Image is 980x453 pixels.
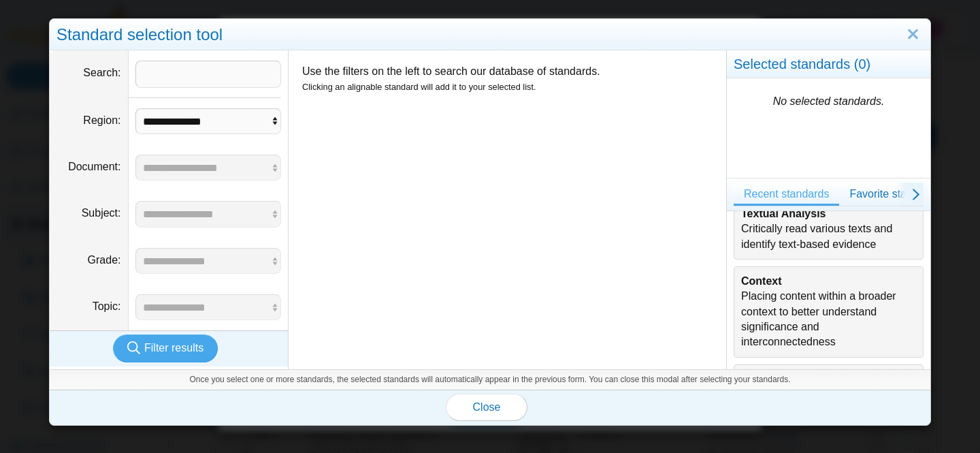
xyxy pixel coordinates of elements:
[858,57,866,72] span: 0
[727,50,930,78] div: Selected standards ( )
[741,208,826,219] b: Textual Analysis
[88,254,121,266] label: Grade
[302,82,536,92] small: Clicking an alignable standard will add it to your selected list.
[82,207,121,219] label: Subject
[741,206,916,252] div: Critically read various texts and identify text-based evidence
[50,369,930,390] div: Once you select one or more standards, the selected standards will automatically appear in the pr...
[288,50,726,370] div: Use the filters on the left to search our database of standards.
[734,183,839,206] a: Recent standards
[50,19,930,51] div: Standard selection tool
[68,161,120,172] label: Document
[839,183,950,206] a: Favorite standards
[113,334,218,362] button: Filter results
[83,114,120,126] label: Region
[741,275,782,287] b: Context
[446,394,527,421] button: Close
[473,401,501,413] span: Close
[83,67,120,78] label: Search
[741,274,916,350] div: Placing content within a broader context to better understand significance and interconnectedness
[773,95,885,107] i: No selected standards.
[902,23,924,46] a: Close
[93,300,121,312] label: Topic
[144,342,203,354] span: Filter results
